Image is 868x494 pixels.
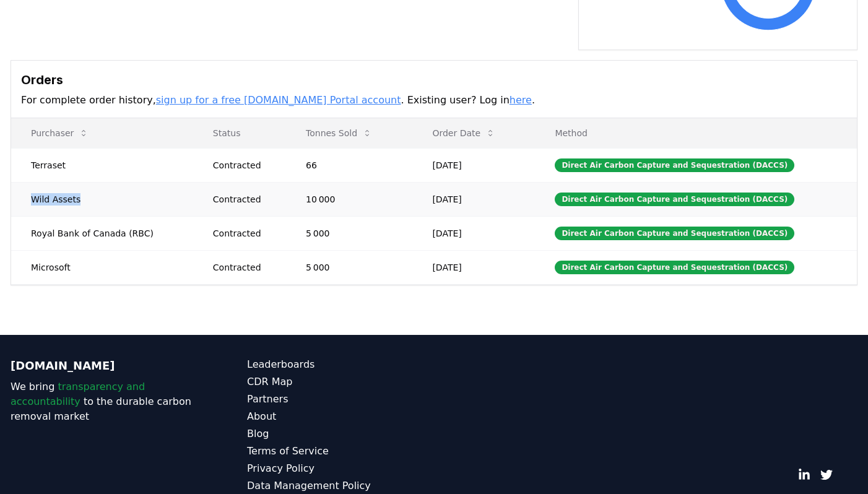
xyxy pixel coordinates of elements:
[247,375,434,389] a: CDR Map
[213,193,276,206] div: Contracted
[11,379,197,424] p: We bring to the durable carbon removal market
[555,227,794,240] div: Direct Air Carbon Capture and Sequestration (DACCS)
[286,148,412,182] td: 66
[545,127,847,139] p: Method
[412,182,535,216] td: [DATE]
[11,216,193,250] td: Royal Bank of Canada (RBC)
[21,71,847,89] h3: Orders
[412,216,535,250] td: [DATE]
[11,148,193,182] td: Terraset
[247,479,434,493] a: Data Management Policy
[820,469,833,481] a: Twitter
[247,392,434,407] a: Partners
[203,127,276,139] p: Status
[156,94,401,106] a: sign up for a free [DOMAIN_NAME] Portal account
[11,250,193,284] td: Microsoft
[412,250,535,284] td: [DATE]
[247,357,434,372] a: Leaderboards
[555,261,794,274] div: Direct Air Carbon Capture and Sequestration (DACCS)
[510,94,532,106] a: here
[213,227,276,240] div: Contracted
[286,216,412,250] td: 5 000
[412,148,535,182] td: [DATE]
[11,357,197,375] p: [DOMAIN_NAME]
[11,381,145,407] span: transparency and accountability
[247,427,434,441] a: Blog
[798,469,810,481] a: LinkedIn
[247,409,434,424] a: About
[247,461,434,476] a: Privacy Policy
[213,159,276,171] div: Contracted
[11,182,193,216] td: Wild Assets
[21,93,847,108] p: For complete order history, . Existing user? Log in .
[555,193,794,206] div: Direct Air Carbon Capture and Sequestration (DACCS)
[286,182,412,216] td: 10 000
[422,121,505,145] button: Order Date
[21,121,98,145] button: Purchaser
[213,261,276,274] div: Contracted
[286,250,412,284] td: 5 000
[247,444,434,459] a: Terms of Service
[555,158,794,172] div: Direct Air Carbon Capture and Sequestration (DACCS)
[296,121,382,145] button: Tonnes Sold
